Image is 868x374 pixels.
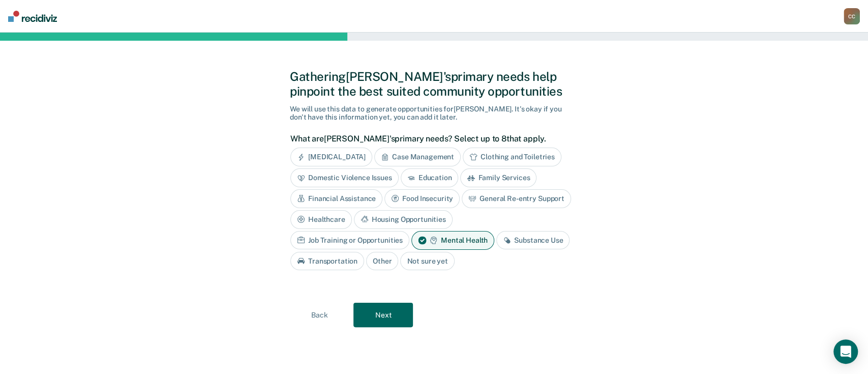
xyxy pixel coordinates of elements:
[290,168,399,187] div: Domestic Violence Issues
[844,8,860,24] div: C C
[290,105,578,122] div: We will use this data to generate opportunities for [PERSON_NAME] . It's okay if you don't have t...
[374,148,461,166] div: Case Management
[460,168,536,187] div: Family Services
[290,69,578,99] div: Gathering [PERSON_NAME]'s primary needs help pinpoint the best suited community opportunities
[290,210,352,229] div: Healthcare
[290,134,573,143] label: What are [PERSON_NAME]'s primary needs? Select up to 8 that apply.
[290,189,382,208] div: Financial Assistance
[366,252,398,271] div: Other
[463,148,561,166] div: Clothing and Toiletries
[401,168,459,187] div: Education
[354,210,453,229] div: Housing Opportunities
[290,252,364,271] div: Transportation
[462,189,571,208] div: General Re-entry Support
[290,231,409,250] div: Job Training or Opportunities
[844,8,860,24] button: CC
[353,303,413,327] button: Next
[290,148,372,166] div: [MEDICAL_DATA]
[496,231,570,250] div: Substance Use
[400,252,454,271] div: Not sure yet
[8,11,57,22] img: Recidiviz
[290,303,349,327] button: Back
[384,189,460,208] div: Food Insecurity
[411,231,494,250] div: Mental Health
[833,339,858,364] div: Open Intercom Messenger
